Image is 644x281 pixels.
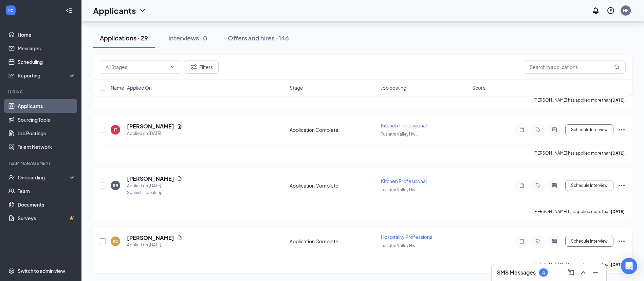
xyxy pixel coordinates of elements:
h5: [PERSON_NAME] [127,175,174,182]
div: Hiring [8,89,74,95]
div: Open Intercom Messenger [621,258,637,274]
div: RB [113,183,118,189]
svg: ActiveChat [550,239,558,244]
div: Switch to admin view [18,267,65,274]
svg: Note [518,183,526,188]
button: Schedule Interview [565,236,613,247]
svg: Notifications [592,6,600,15]
svg: Note [518,127,526,133]
div: Application Complete [290,238,377,245]
h1: Applicants [93,5,136,16]
b: [DATE] [611,262,625,267]
div: Onboarding [18,174,70,181]
div: Team Management [8,160,74,166]
span: Job posting [381,84,406,91]
button: ComposeMessage [566,267,576,278]
svg: Tag [534,239,542,244]
svg: QuestionInfo [607,6,615,15]
span: Kitchen Professional [381,122,427,128]
a: Applicants [18,99,76,113]
a: Sourcing Tools [18,113,76,126]
div: KC [113,239,118,244]
svg: Tag [534,183,542,188]
svg: Note [518,239,526,244]
div: IT [114,127,117,133]
a: Talent Network [18,140,76,154]
b: [DATE] [611,209,625,214]
p: [PERSON_NAME] has applied more than . [533,209,626,214]
a: Home [18,28,76,41]
a: Messages [18,41,76,55]
h5: [PERSON_NAME] [127,123,174,130]
h5: [PERSON_NAME] [127,234,174,242]
a: Job Postings [18,126,76,140]
svg: ComposeMessage [567,268,575,277]
button: Schedule Interview [565,124,613,135]
svg: MagnifyingGlass [614,64,620,70]
div: Application Complete [290,126,377,133]
div: Offers and hires · 146 [228,34,289,42]
div: Spanish-speaking [127,189,182,196]
svg: Settings [8,267,15,274]
button: Schedule Interview [565,180,613,191]
svg: ChevronDown [139,6,147,15]
div: Application Complete [290,182,377,189]
p: [PERSON_NAME] has applied more than . [533,262,626,267]
b: [DATE] [611,151,625,156]
div: 4 [542,270,545,276]
svg: ActiveChat [550,127,558,133]
svg: Ellipses [618,237,626,245]
input: Search in applications [524,60,626,74]
div: Applied on [DATE] [127,182,182,189]
div: Reporting [18,72,76,79]
div: Interviews · 0 [168,34,207,42]
svg: Ellipses [618,126,626,134]
svg: Document [177,124,182,129]
svg: Document [177,235,182,241]
input: All Stages [106,63,167,71]
svg: ChevronDown [170,64,176,70]
button: Filter Filters [184,60,219,74]
button: Minimize [590,267,601,278]
span: Tualatin Valley Hw ... [381,243,419,248]
span: Tualatin Valley Hw ... [381,131,419,137]
svg: Tag [534,127,542,133]
span: Score [472,84,486,91]
div: NR [623,7,629,13]
div: Applied on [DATE] [127,130,182,137]
svg: Filter [190,63,198,71]
span: Name · Applied On [111,84,152,91]
a: SurveysCrown [18,211,76,225]
span: Hospitality Professional [381,234,434,240]
svg: Document [177,176,182,181]
span: Kitchen Professional [381,178,427,184]
svg: UserCheck [8,174,15,181]
p: [PERSON_NAME] has applied more than . [533,150,626,156]
a: Documents [18,198,76,211]
a: Scheduling [18,55,76,69]
svg: Ellipses [618,181,626,190]
svg: Analysis [8,72,15,79]
svg: ActiveChat [550,183,558,188]
a: Team [18,184,76,198]
svg: Collapse [66,7,72,14]
button: ChevronUp [578,267,589,278]
svg: ChevronUp [579,268,587,277]
h3: SMS Messages [497,269,536,276]
span: Stage [290,84,303,91]
div: Applications · 29 [100,34,148,42]
span: Tualatin Valley Hw ... [381,187,419,192]
svg: WorkstreamLogo [7,7,14,14]
svg: Minimize [591,268,600,277]
div: Applied on [DATE] [127,242,182,248]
